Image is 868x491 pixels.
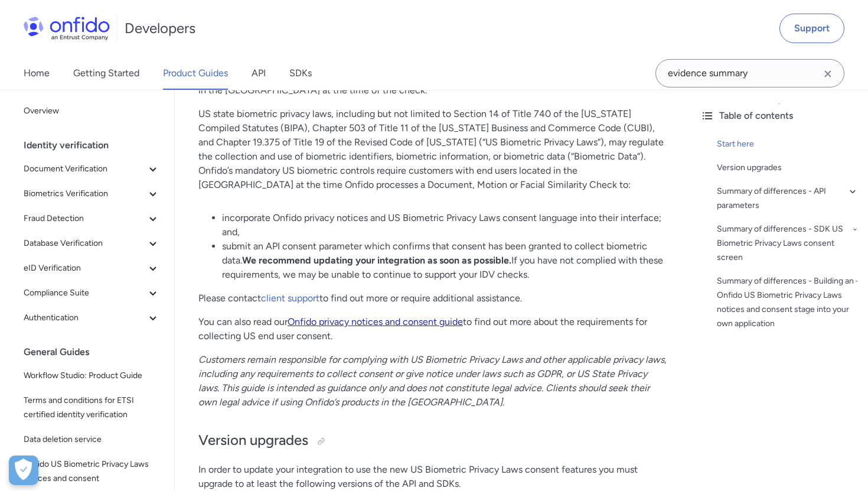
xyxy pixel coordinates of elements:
[252,57,266,90] a: API
[19,182,165,206] button: Biometrics Verification
[288,316,463,327] a: Onfido privacy notices and consent guide
[19,99,165,123] a: Overview
[717,222,859,265] a: Summary of differences - SDK US Biometric Privacy Laws consent screen
[198,463,667,491] p: In order to update your integration to use the new US Biometric Privacy Laws consent features you...
[24,17,110,40] img: Onfido Logo
[24,433,160,447] span: Data deletion service
[19,256,165,280] button: eID Verification
[19,428,165,451] a: Data deletion service
[198,107,667,192] p: US state biometric privacy laws, including but not limited to Section 14 of Title 740 of the [US_...
[24,286,146,300] span: Compliance Suite
[19,453,165,490] a: Onfido US Biometric Privacy Laws notices and consent
[700,109,859,123] div: Table of contents
[24,369,160,383] span: Workflow Studio: Product Guide
[24,236,146,251] span: Database Verification
[24,394,160,422] span: Terms and conditions for ETSI certified identity verification
[289,57,312,90] a: SDKs
[24,57,50,90] a: Home
[24,187,146,201] span: Biometrics Verification
[125,19,195,38] h1: Developers
[24,457,160,486] span: Onfido US Biometric Privacy Laws notices and consent
[9,456,38,485] div: Cookie Preferences
[242,255,511,266] strong: We recommend updating your integration as soon as possible.
[717,274,859,331] a: Summary of differences - Building an Onfido US Biometric Privacy Laws notices and consent stage i...
[717,161,859,175] a: Version upgrades
[655,59,844,87] input: Onfido search input field
[717,137,859,151] a: Start here
[19,389,165,427] a: Terms and conditions for ETSI certified identity verification
[198,431,667,451] h2: Version upgrades
[19,157,165,181] button: Document Verification
[19,207,165,230] button: Fraud Detection
[24,311,146,325] span: Authentication
[9,456,38,485] button: Open Preferences
[24,261,146,275] span: eID Verification
[24,340,169,364] div: General Guides
[24,212,146,226] span: Fraud Detection
[222,211,667,239] li: incorporate Onfido privacy notices and US Biometric Privacy Laws consent language into their inte...
[19,364,165,388] a: Workflow Studio: Product Guide
[24,104,160,118] span: Overview
[19,281,165,305] button: Compliance Suite
[73,57,139,90] a: Getting Started
[198,291,667,305] p: Please contact to find out more or require additional assistance.
[19,306,165,330] button: Authentication
[198,354,667,408] em: Customers remain responsible for complying with US Biometric Privacy Laws and other applicable pr...
[24,162,146,176] span: Document Verification
[261,292,319,304] a: client support
[24,134,169,157] div: Identity verification
[163,57,228,90] a: Product Guides
[779,14,844,43] a: Support
[821,67,835,81] svg: Clear search field button
[222,239,667,282] li: submit an API consent parameter which confirms that consent has been granted to collect biometric...
[198,315,667,343] p: You can also read our to find out more about the requirements for collecting US end user consent.
[717,184,859,213] a: Summary of differences - API parameters
[19,232,165,255] button: Database Verification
